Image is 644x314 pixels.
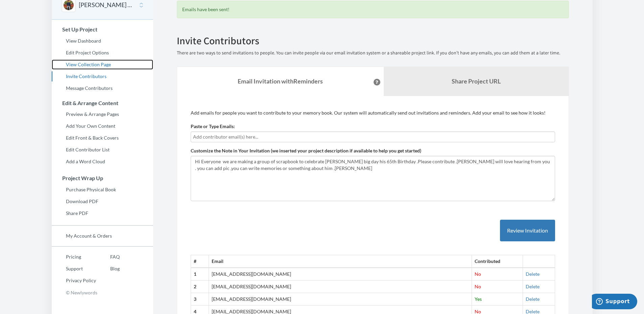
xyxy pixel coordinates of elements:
textarea: Hi Everyone we are making a group of scrapbook to celebrate [PERSON_NAME] big day his 65th Birthd... [191,156,555,201]
a: Message Contributors [52,83,153,93]
a: Share PDF [52,208,153,218]
th: # [191,255,209,268]
div: Emails have been sent! [177,1,569,18]
span: No [475,271,481,277]
a: My Account & Orders [52,231,153,241]
a: Privacy Policy [52,275,96,286]
h3: Project Wrap Up [52,175,153,181]
a: View Collection Page [52,59,153,70]
a: Purchase Physical Book [52,185,153,195]
h3: Set Up Project [52,26,153,32]
label: Customize the Note in Your Invitation (we inserted your project description if available to help ... [191,147,421,154]
p: © Newlywords [52,287,153,298]
a: Pricing [52,252,96,262]
a: Edit Front & Back Covers [52,133,153,143]
th: 3 [191,293,209,306]
a: Edit Contributor List [52,145,153,155]
strong: Email Invitation with Reminders [238,77,323,85]
iframe: Opens a widget where you can chat to one of our agents [592,294,637,311]
span: Yes [475,296,482,302]
input: Add contributor email(s) here... [193,133,553,141]
th: 2 [191,281,209,293]
a: Preview & Arrange Pages [52,109,153,119]
button: [PERSON_NAME] 65th Birthday [79,1,134,9]
a: Delete [526,296,540,302]
a: Delete [526,271,540,277]
th: 1 [191,268,209,280]
a: Blog [96,264,120,274]
a: Delete [526,284,540,289]
td: [EMAIL_ADDRESS][DOMAIN_NAME] [209,281,472,293]
p: There are two ways to send invitations to people. You can invite people via our email invitation ... [177,50,569,56]
a: Invite Contributors [52,71,153,81]
td: [EMAIL_ADDRESS][DOMAIN_NAME] [209,268,472,280]
a: FAQ [96,252,120,262]
a: Edit Project Options [52,48,153,58]
b: Share Project URL [452,77,501,85]
label: Paste or Type Emails: [191,123,235,130]
th: Contributed [472,255,523,268]
h3: Edit & Arrange Content [52,100,153,106]
h2: Invite Contributors [177,35,569,46]
th: Email [209,255,472,268]
a: Support [52,264,96,274]
a: Add Your Own Content [52,121,153,131]
button: Review Invitation [500,220,555,242]
a: View Dashboard [52,36,153,46]
a: Download PDF [52,196,153,207]
td: [EMAIL_ADDRESS][DOMAIN_NAME] [209,293,472,306]
p: Add emails for people you want to contribute to your memory book. Our system will automatically s... [191,110,555,116]
a: Add a Word Cloud [52,156,153,167]
span: No [475,284,481,289]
